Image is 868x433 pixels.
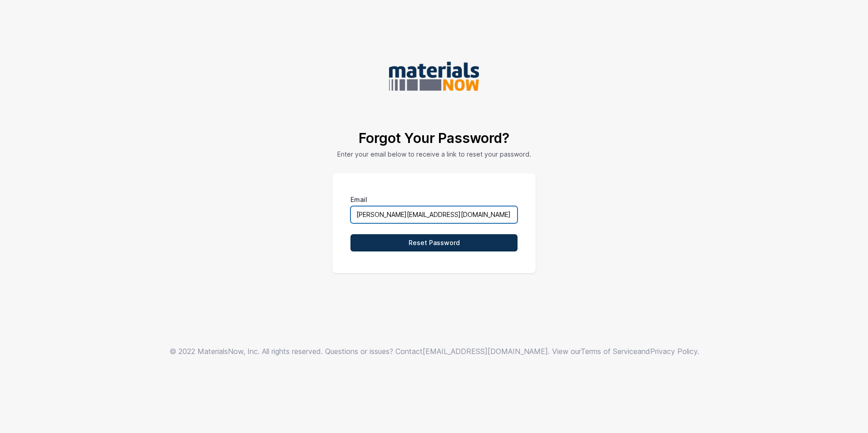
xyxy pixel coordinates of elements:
img: MaterialsNow [389,62,479,91]
a: [EMAIL_ADDRESS][DOMAIN_NAME] [423,347,548,356]
a: Terms of Service [581,347,637,356]
h2: Forgot Your Password? [332,130,536,146]
label: Email [350,195,518,204]
a: Privacy Policy [650,347,697,356]
input: Reset Password [350,234,518,251]
p: © 2022 MaterialsNow, Inc. All rights reserved. Questions or issues? Contact . View our and . [169,346,699,357]
p: Enter your email below to receive a link to reset your password. [332,150,536,159]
